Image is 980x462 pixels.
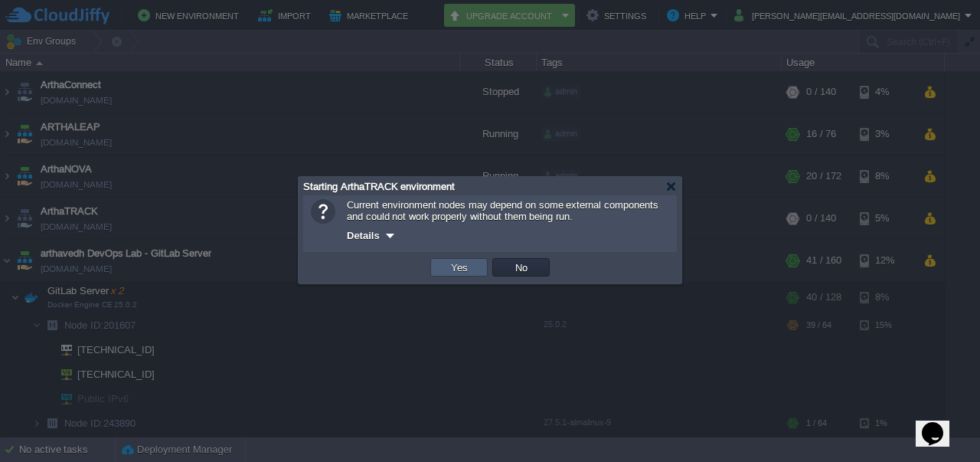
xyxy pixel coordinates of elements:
[446,260,472,274] button: Yes
[511,260,532,274] button: No
[303,181,455,192] span: Starting ArthaTRACK environment
[347,199,658,222] span: Current environment nodes may depend on some external components and could not work properly with...
[347,230,380,241] span: Details
[916,401,965,447] iframe: chat widget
